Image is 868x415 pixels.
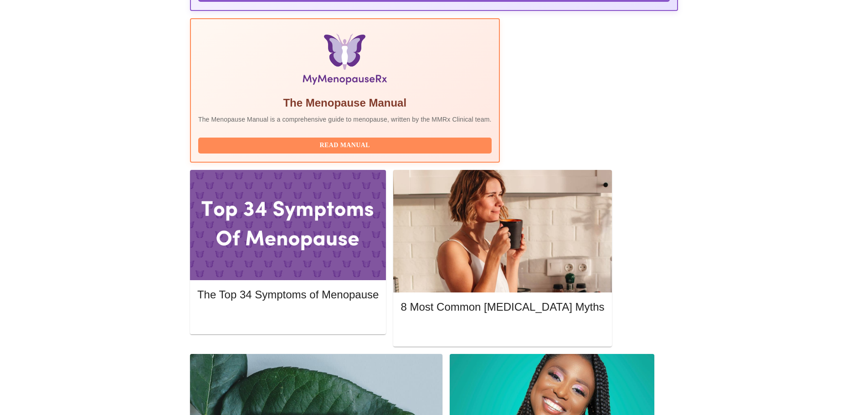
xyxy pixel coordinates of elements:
[197,287,379,302] h5: The Top 34 Symptoms of Menopause
[198,141,494,149] a: Read Manual
[410,325,595,337] span: Read More
[245,34,445,88] img: Menopause Manual
[198,138,492,154] button: Read Manual
[206,313,370,324] span: Read More
[197,310,379,326] button: Read More
[401,326,606,334] a: Read More
[198,96,492,110] h5: The Menopause Manual
[197,313,381,321] a: Read More
[401,323,604,339] button: Read More
[198,115,492,124] p: The Menopause Manual is a comprehensive guide to menopause, written by the MMRx Clinical team.
[401,300,604,314] h5: 8 Most Common [MEDICAL_DATA] Myths
[207,140,483,151] span: Read Manual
